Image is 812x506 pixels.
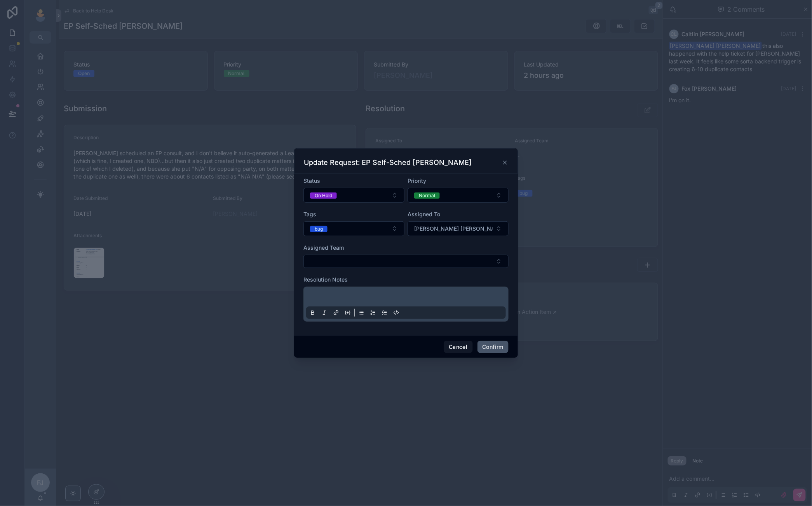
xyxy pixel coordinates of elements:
button: Select Button [303,188,404,203]
h3: Update Request: EP Self-Sched [PERSON_NAME] [304,158,472,167]
button: Select Button [303,221,404,236]
span: Assigned Team [303,244,344,251]
button: Unselect BUG [310,225,328,233]
div: Normal [419,193,435,199]
div: On Hold [315,193,332,199]
div: bug [315,226,323,232]
button: Select Button [408,221,509,236]
button: Confirm [477,341,509,353]
span: Priority [408,177,426,184]
span: [PERSON_NAME] [PERSON_NAME] [414,225,493,233]
button: Cancel [444,341,472,353]
span: Resolution Notes [303,276,348,283]
button: Select Button [303,255,509,268]
span: Status [303,177,320,184]
span: Assigned To [408,211,440,217]
button: Select Button [408,188,509,203]
span: Tags [303,211,316,217]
